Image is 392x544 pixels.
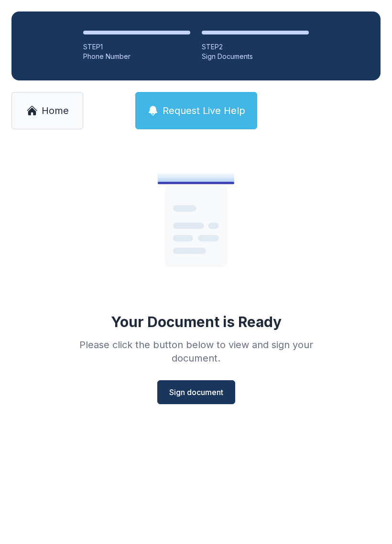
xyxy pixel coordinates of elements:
span: Home [42,104,69,117]
div: Please click the button below to view and sign your document. [58,338,334,365]
div: STEP 2 [202,42,309,52]
div: Phone Number [83,52,190,61]
span: Sign document [169,386,223,398]
span: Request Live Help [163,104,245,117]
div: Your Document is Ready [111,313,282,330]
div: STEP 1 [83,42,190,52]
div: Sign Documents [202,52,309,61]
